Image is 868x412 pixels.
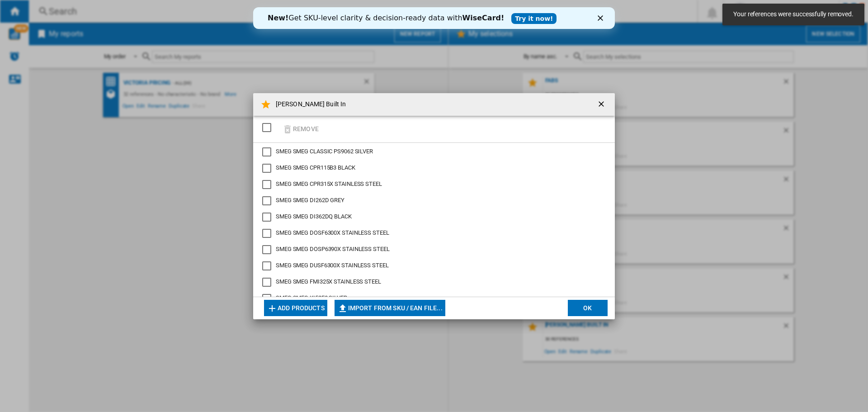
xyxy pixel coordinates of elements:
md-checkbox: SMEG DI262D GREY [262,196,599,205]
md-checkbox: SMEG DOSF6300X STAINLESS STEEL [262,229,599,238]
md-checkbox: SMEG DUSF6300X STAINLESS STEEL [262,261,599,270]
button: OK [568,300,608,316]
button: getI18NText('BUTTONS.CLOSE_DIALOG') [593,95,611,114]
iframe: Intercom live chat banner [253,7,615,29]
span: SMEG SMEG FMI325X STAINLESS STEEL [276,278,381,285]
span: SMEG SMEG DOSF6300X STAINLESS STEEL [276,229,389,236]
md-checkbox: SMEG DOSP6390X STAINLESS STEEL [262,245,599,254]
md-checkbox: SMEG CPR315X STAINLESS STEEL [262,180,599,189]
span: SMEG SMEG DUSF6300X STAINLESS STEEL [276,262,389,269]
span: SMEG SMEG DOSP6390X STAINLESS STEEL [276,246,390,252]
md-checkbox: SMEG CLASSIC PS9062 SILVER [262,147,599,156]
span: SMEG SMEG CPR315X STAINLESS STEEL [276,180,382,187]
div: Close [344,8,354,14]
span: Your references were successfully removed. [731,10,856,19]
span: SMEG SMEG KI52E3 SILVER [276,294,347,301]
md-checkbox: SMEG DI362DQ BLACK [262,213,599,222]
ng-md-icon: getI18NText('BUTTONS.CLOSE_DIALOG') [597,99,608,110]
button: Import from SKU / EAN file... [335,300,445,316]
button: Remove [279,118,321,140]
span: SMEG SMEG DI262D GREY [276,197,344,204]
span: SMEG SMEG CPR115B3 BLACK [276,164,355,171]
md-checkbox: SMEG KI52E3 SILVER [262,294,599,303]
md-checkbox: SMEG FMI325X STAINLESS STEEL [262,278,599,287]
md-checkbox: SMEG CPR115B3 BLACK [262,164,599,173]
button: Add products [264,300,327,316]
md-checkbox: SELECTIONS.EDITION_POPUP.SELECT_DESELECT [262,120,276,135]
span: SMEG SMEG CLASSIC PS9062 SILVER [276,148,373,155]
h4: [PERSON_NAME] Built In [271,100,346,109]
span: SMEG SMEG DI362DQ BLACK [276,213,352,220]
